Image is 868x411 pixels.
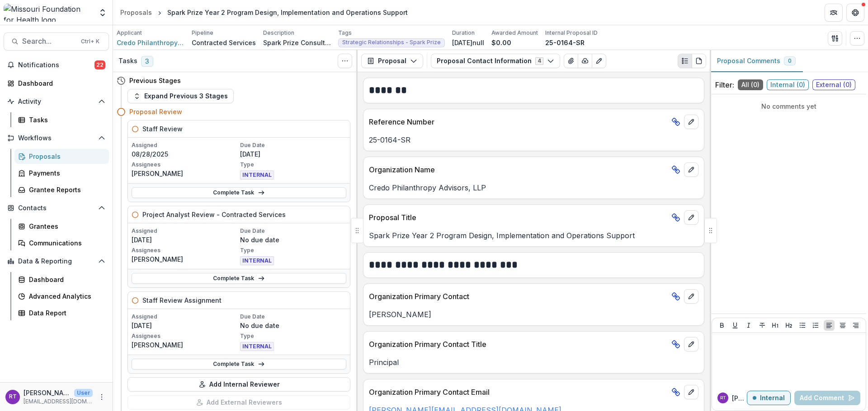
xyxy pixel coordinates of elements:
img: Missouri Foundation for Health logo [4,4,93,22]
button: More [96,392,107,402]
button: Toggle View Cancelled Tasks [338,54,352,68]
p: Assigned [132,141,238,149]
p: [DATE]null [452,38,484,47]
p: Due Date [240,227,347,235]
span: INTERNAL [240,256,274,265]
div: Tasks [29,115,102,125]
p: Assignees [132,161,238,169]
button: Edit as form [592,54,606,68]
a: Complete Task [132,273,346,284]
button: edit [684,162,698,177]
p: Proposal Title [369,212,668,223]
a: Tasks [14,112,109,127]
nav: breadcrumb [117,6,411,19]
span: Workflows [18,134,94,142]
div: Reana Thomas [9,394,17,400]
div: Communications [29,238,102,248]
p: [PERSON_NAME] [132,254,238,264]
button: Strike [757,320,768,331]
p: Assignees [132,332,238,340]
button: PDF view [692,54,706,68]
p: Awarded Amount [491,29,538,37]
span: Data & Reporting [18,258,94,265]
p: Applicant [117,29,142,37]
div: Ctrl + K [79,37,101,46]
button: edit [684,210,698,225]
a: Advanced Analytics [14,289,109,304]
h3: Tasks [118,57,137,65]
button: Align Left [824,320,835,331]
p: Credo Philanthropy Advisors, LLP [369,182,698,193]
div: Dashboard [18,79,102,88]
a: Credo Philanthropy Advisors, LLP [117,38,184,47]
div: Dashboard [29,275,102,284]
p: [PERSON_NAME] [369,309,698,320]
button: edit [684,289,698,304]
p: 25-0164-SR [369,134,698,145]
p: Organization Name [369,164,668,175]
a: Data Report [14,305,109,320]
p: [DATE] [132,321,238,330]
button: Bullet List [797,320,808,331]
p: [EMAIL_ADDRESS][DOMAIN_NAME] [24,397,93,406]
div: Grantee Reports [29,185,102,194]
div: Payments [29,168,102,178]
p: Spark Prize Year 2 Program Design, Implementation and Operations Support [369,230,698,241]
p: Filter: [715,79,734,90]
p: Organization Primary Contact Title [369,339,668,350]
span: Contacts [18,204,94,212]
p: [DATE] [240,149,347,159]
span: Notifications [18,61,94,69]
a: Grantee Reports [14,182,109,197]
button: Open Activity [4,94,109,109]
a: Payments [14,166,109,180]
button: edit [684,115,698,129]
p: [DATE] [132,235,238,245]
span: 0 [788,58,792,64]
p: Principal [369,357,698,368]
button: Open Workflows [4,131,109,145]
span: Activity [18,98,94,106]
span: Strategic Relationships - Spark Prize [342,39,441,46]
div: Spark Prize Year 2 Program Design, Implementation and Operations Support [167,8,408,17]
button: edit [684,337,698,351]
h5: Staff Review Assignment [142,296,222,305]
p: Assignees [132,246,238,254]
p: Internal [760,394,785,402]
span: All ( 0 ) [738,79,763,90]
button: View Attached Files [564,54,578,68]
h5: Project Analyst Review - Contracted Services [142,210,286,219]
button: Notifications22 [4,58,109,72]
p: [PERSON_NAME] T [732,393,747,403]
button: Ordered List [810,320,821,331]
button: Partners [825,4,843,22]
button: Proposal Contact Information4 [431,54,560,68]
h4: Proposal Review [129,107,182,116]
button: Align Right [850,320,861,331]
p: No comments yet [715,102,863,111]
p: 25-0164-SR [545,38,585,47]
p: 08/28/2025 [132,149,238,159]
button: Add External Reviewers [127,395,350,410]
button: Add Comment [794,391,860,405]
p: User [74,389,93,397]
span: Search... [22,37,75,46]
p: Description [263,29,294,37]
p: Assigned [132,313,238,321]
button: Underline [730,320,741,331]
p: [PERSON_NAME] [132,169,238,178]
button: Bold [717,320,727,331]
button: Open entity switcher [96,4,109,22]
p: Type [240,332,347,340]
p: No due date [240,321,347,330]
a: Proposals [117,6,156,19]
p: Organization Primary Contact [369,291,668,302]
div: Reana Thomas [720,396,726,400]
div: Grantees [29,222,102,231]
div: Proposals [120,8,152,17]
p: [PERSON_NAME] [24,388,71,397]
p: Internal Proposal ID [545,29,598,37]
button: Search... [4,32,109,51]
p: Spark Prize Consultant [263,38,331,47]
button: Proposal Comments [710,50,803,72]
